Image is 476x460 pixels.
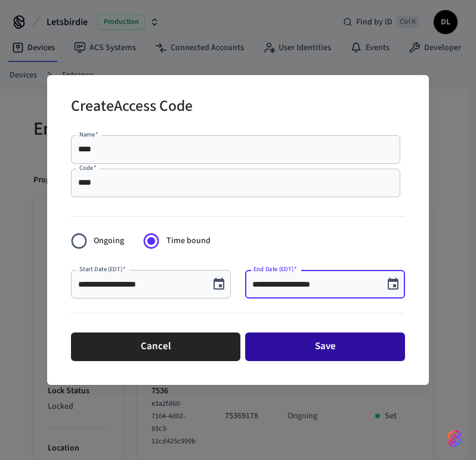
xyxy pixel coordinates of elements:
[94,235,124,247] span: Ongoing
[207,272,231,296] button: Choose date, selected date is Sep 3, 2025
[245,332,405,361] button: Save
[381,272,405,296] button: Choose date, selected date is Sep 3, 2025
[166,235,211,247] span: Time bound
[447,429,462,448] img: SeamLogoGradient.69752ec5.svg
[79,265,125,273] label: Start Date (EDT)
[79,130,98,139] label: Name
[254,265,296,273] label: End Date (EDT)
[79,163,97,172] label: Code
[71,332,240,361] button: Cancel
[71,89,193,126] h2: Create Access Code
